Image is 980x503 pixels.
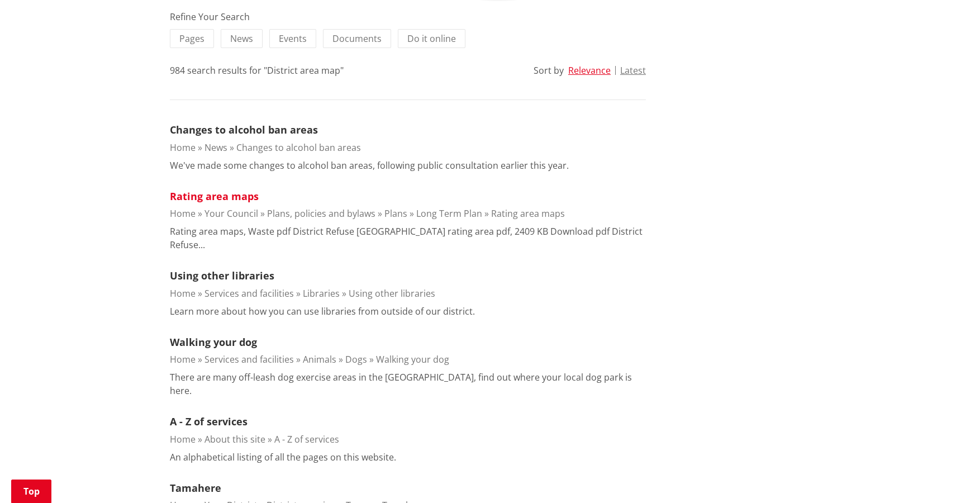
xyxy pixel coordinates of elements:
span: Pages [179,32,204,45]
span: Documents [332,32,382,45]
a: A - Z of services [274,433,339,445]
a: Services and facilities [204,353,294,366]
a: Services and facilities [204,287,294,300]
button: Latest [620,65,646,75]
a: Using other libraries [170,269,274,282]
button: Relevance [568,65,611,75]
a: Tamahere [170,481,221,495]
div: Refine Your Search [170,10,646,23]
div: 984 search results for "District area map" [170,64,344,77]
a: Home [170,353,196,366]
a: Rating area maps [170,189,259,203]
a: Changes to alcohol ban areas [236,141,361,154]
a: Walking your dog [376,353,449,366]
a: Walking your dog [170,335,257,349]
a: Home [170,207,196,220]
a: Animals [303,353,336,366]
a: Using other libraries [349,287,435,300]
a: Long Term Plan [416,207,482,220]
a: Libraries [303,287,340,300]
p: Rating area maps, Waste pdf District Refuse [GEOGRAPHIC_DATA] rating area pdf, 2409 KB Download p... [170,225,646,251]
span: News [230,32,253,45]
a: Home [170,141,196,154]
p: There are many off-leash dog exercise areas in the [GEOGRAPHIC_DATA], find out where your local d... [170,371,646,397]
p: Learn more about how you can use libraries from outside of our district. [170,305,475,318]
a: Home [170,287,196,300]
a: Home [170,433,196,445]
a: Top [11,480,51,503]
a: Your Council [204,207,258,220]
a: Rating area maps [491,207,565,220]
a: Plans [384,207,407,220]
div: Sort by [534,64,564,77]
a: Changes to alcohol ban areas [170,123,318,136]
a: A - Z of services [170,415,248,428]
a: Dogs [345,353,367,366]
a: Plans, policies and bylaws [267,207,375,220]
a: About this site [204,433,265,445]
span: Do it online [407,32,456,45]
span: Events [279,32,307,45]
p: An alphabetical listing of all the pages on this website. [170,450,396,464]
a: News [204,141,227,154]
p: We've made some changes to alcohol ban areas, following public consultation earlier this year. [170,159,569,172]
iframe: Messenger Launcher [929,456,969,496]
